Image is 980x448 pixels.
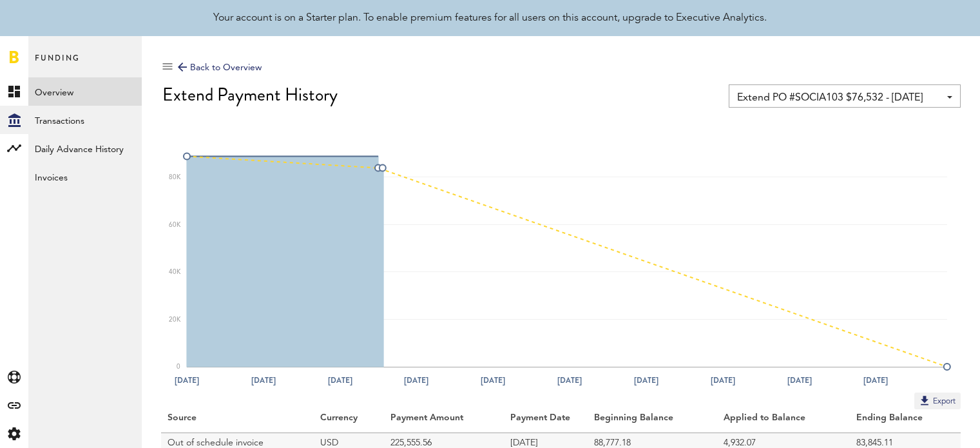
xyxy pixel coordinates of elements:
[35,50,80,77] span: Funding
[717,409,850,433] th: Applied to Balance
[177,364,180,370] text: 0
[169,269,181,275] text: 40K
[213,10,767,26] div: Your account is on a Starter plan. To enable premium features for all users on this account, upgr...
[588,409,716,433] th: Beginning Balance
[161,409,314,433] th: Source
[169,174,181,180] text: 80K
[175,375,199,386] text: [DATE]
[481,375,505,386] text: [DATE]
[634,375,658,386] text: [DATE]
[881,409,967,442] iframe: Opens a widget where you can find more information
[384,409,504,433] th: Payment Amount
[251,375,276,386] text: [DATE]
[28,134,142,162] a: Daily Advance History
[28,162,142,191] a: Invoices
[504,409,588,433] th: Payment Date
[178,60,262,75] div: Back to Overview
[863,375,888,386] text: [DATE]
[557,375,582,386] text: [DATE]
[737,87,939,109] span: Extend PO #SOCIA103 $76,532 - [DATE]
[169,317,181,323] text: 20K
[914,393,961,409] button: Export
[850,409,961,433] th: Ending Balance
[169,222,181,228] text: 60K
[404,375,428,386] text: [DATE]
[28,106,142,134] a: Transactions
[918,394,931,407] img: Export
[28,77,142,106] a: Overview
[314,409,384,433] th: Currency
[162,84,961,105] div: Extend Payment History
[711,375,735,386] text: [DATE]
[787,375,812,386] text: [DATE]
[328,375,352,386] text: [DATE]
